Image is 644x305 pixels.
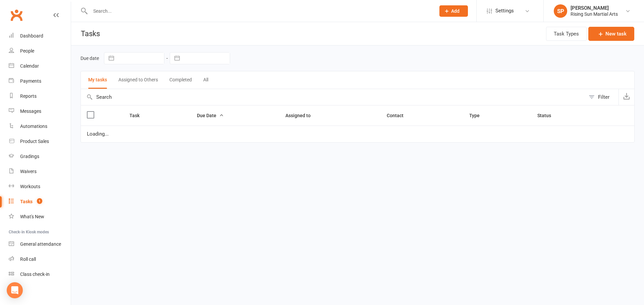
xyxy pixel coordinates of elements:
a: Clubworx [8,7,25,23]
div: Product Sales [20,139,49,144]
a: Reports [9,89,71,104]
a: What's New [9,209,71,224]
a: Tasks 1 [9,194,71,209]
button: Task Types [546,27,587,41]
a: Product Sales [9,134,71,149]
div: Reports [20,93,37,99]
button: Contact [387,111,411,120]
button: Type [469,111,487,120]
button: Add [439,5,468,17]
div: General attendance [20,241,61,247]
div: Tasks [20,199,33,204]
h1: Tasks [71,22,102,45]
button: All [203,71,208,89]
div: People [20,48,34,54]
a: Calendar [9,59,71,74]
button: My tasks [88,71,107,89]
div: Calendar [20,63,39,69]
div: Waivers [20,169,37,174]
td: Loading... [81,126,634,142]
div: Filter [598,93,609,101]
span: Settings [495,3,514,18]
div: Gradings [20,154,39,159]
span: Add [451,8,460,14]
input: Search [81,89,585,105]
button: Completed [169,71,192,89]
button: Assigned to Others [118,71,158,89]
button: Assigned to [285,111,318,120]
button: Due Date [197,111,224,120]
span: Due Date [197,113,224,118]
a: Class kiosk mode [9,267,71,282]
a: Roll call [9,252,71,267]
a: Payments [9,74,71,89]
div: Roll call [20,256,36,262]
button: Status [537,111,558,120]
div: [PERSON_NAME] [571,5,618,11]
a: General attendance kiosk mode [9,237,71,252]
div: Messages [20,108,41,114]
button: New task [588,27,634,41]
span: Contact [387,113,411,118]
div: Rising Sun Martial Arts [571,11,618,17]
div: Workouts [20,184,40,189]
div: Open Intercom Messenger [7,282,23,298]
button: Filter [585,89,619,105]
span: Task [129,113,147,118]
span: Type [469,113,487,118]
a: People [9,44,71,59]
div: SP [554,4,567,18]
a: Workouts [9,179,71,194]
a: Automations [9,119,71,134]
div: Automations [20,124,47,129]
a: Messages [9,104,71,119]
span: Assigned to [285,113,318,118]
a: Gradings [9,149,71,164]
input: Search... [88,6,431,16]
div: Class check-in [20,272,50,277]
button: Task [129,111,147,120]
span: 1 [37,198,42,204]
div: What's New [20,214,44,219]
a: Dashboard [9,28,71,44]
label: Due date [80,56,99,61]
div: Payments [20,78,41,84]
a: Waivers [9,164,71,179]
span: Status [537,113,558,118]
div: Dashboard [20,33,43,39]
